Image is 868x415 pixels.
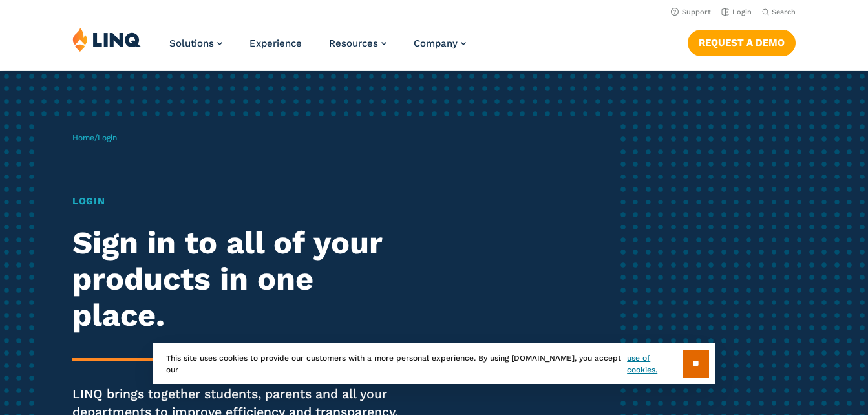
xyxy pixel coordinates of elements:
[169,27,466,70] nav: Primary Navigation
[688,30,796,56] a: Request a Demo
[169,37,214,49] span: Solutions
[72,133,94,142] a: Home
[627,352,682,376] a: use of cookies.
[249,37,302,49] a: Experience
[329,37,386,49] a: Resources
[169,37,222,49] a: Solutions
[671,8,711,16] a: Support
[72,133,117,142] span: /
[72,27,141,52] img: LINQ | K‑12 Software
[772,8,796,16] span: Search
[72,194,407,208] h1: Login
[98,133,117,142] span: Login
[688,27,796,56] nav: Button Navigation
[72,225,407,333] h2: Sign in to all of your products in one place.
[414,37,466,49] a: Company
[153,343,715,384] div: This site uses cookies to provide our customers with a more personal experience. By using [DOMAIN...
[762,7,796,17] button: Open Search Bar
[329,37,378,49] span: Resources
[721,8,752,16] a: Login
[414,37,458,49] span: Company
